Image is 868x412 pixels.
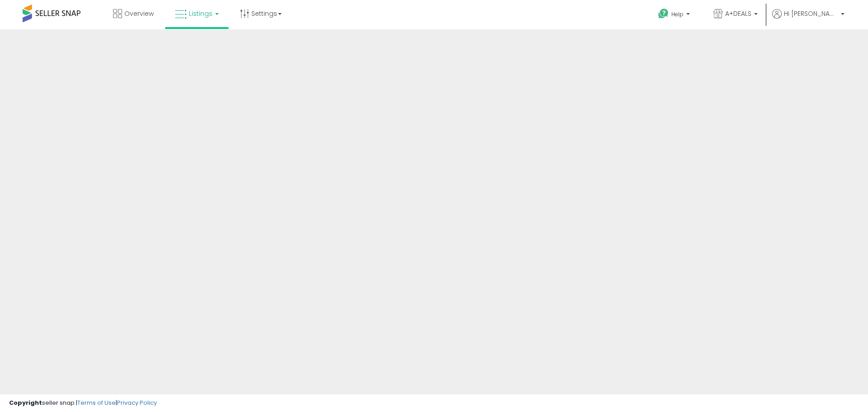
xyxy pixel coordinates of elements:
[77,398,116,407] a: Terms of Use
[651,1,699,29] a: Help
[671,10,684,18] span: Help
[9,399,157,407] div: seller snap | |
[772,9,844,29] a: Hi [PERSON_NAME]
[124,9,154,18] span: Overview
[9,398,42,407] strong: Copyright
[725,9,751,18] span: A+DEALS
[658,8,669,19] i: Get Help
[784,9,838,18] span: Hi [PERSON_NAME]
[117,398,157,407] a: Privacy Policy
[189,9,212,18] span: Listings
